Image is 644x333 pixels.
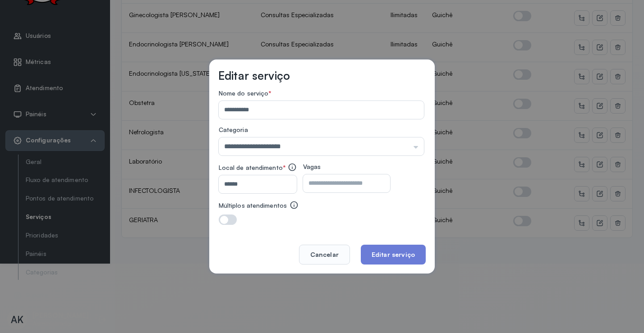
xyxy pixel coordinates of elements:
span: Categoria [219,126,248,133]
span: Nome do serviço [219,89,269,97]
button: Cancelar [299,245,350,265]
span: Vagas [303,163,321,170]
h3: Editar serviço [218,68,290,82]
button: Editar serviço [361,245,426,265]
span: Local de atendimento [219,164,283,171]
label: Múltiplos atendimentos [219,202,287,210]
